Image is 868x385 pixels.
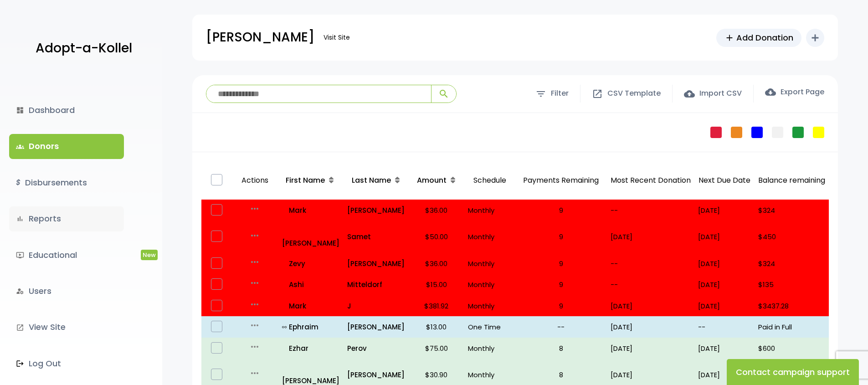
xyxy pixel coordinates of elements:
i: add [810,32,821,43]
p: [DATE] [611,369,691,381]
p: $600 [758,342,825,354]
a: Mark [282,204,340,216]
span: Filter [551,87,569,100]
i: manage_accounts [16,287,24,295]
span: add [724,33,734,43]
p: [PERSON_NAME] [347,204,405,216]
p: [DATE] [698,300,751,312]
i: $ [16,176,21,190]
span: First Name [286,175,325,185]
span: Import CSV [699,87,742,100]
p: [DATE] [611,231,691,243]
p: Adopt-a-Kollel [36,37,132,60]
i: more_horiz [249,368,260,379]
p: Balance remaining [758,174,825,187]
span: open_in_new [592,88,603,99]
p: -- [611,257,691,270]
p: $135 [758,278,825,291]
label: Export Page [765,87,824,98]
i: launch [16,323,24,332]
a: Log Out [9,351,124,376]
a: [PERSON_NAME] [347,369,405,381]
p: Monthly [468,278,511,291]
p: -- [698,321,751,333]
p: Ephraim [282,321,340,333]
span: search [438,88,449,99]
button: search [431,85,456,103]
p: [DATE] [698,231,751,243]
p: Monthly [468,257,511,270]
i: more_horiz [249,257,260,267]
a: $Disbursements [9,170,124,195]
a: Mark [282,300,340,312]
a: [PERSON_NAME] [347,321,405,333]
p: Monthly [468,342,511,354]
p: $50.00 [412,231,461,243]
i: bar_chart [16,215,24,223]
p: [DATE] [611,300,691,312]
p: [DATE] [698,278,751,291]
p: 8 [519,342,603,354]
p: $3437.28 [758,300,825,312]
a: Ezhar [282,342,340,354]
p: $13.00 [412,321,461,333]
i: more_horiz [249,203,260,214]
a: Zevy [282,257,340,270]
i: more_horiz [249,320,260,331]
p: [DATE] [698,369,751,381]
p: Next Due Date [698,174,751,187]
i: more_horiz [249,341,260,352]
i: dashboard [16,106,24,114]
p: $450 [758,231,825,243]
p: $75.00 [412,342,461,354]
p: Samet [347,231,405,243]
span: Last Name [352,175,391,185]
span: cloud_download [765,87,776,98]
span: groups [16,143,24,151]
p: $324 [758,257,825,270]
p: [DATE] [611,342,691,354]
i: ondemand_video [16,251,24,259]
p: Most Recent Donation [611,174,691,187]
p: $36.00 [412,204,461,216]
a: Visit Site [319,29,354,46]
p: Actions [236,165,274,196]
p: [DATE] [698,342,751,354]
a: Ashi [282,278,340,291]
p: [DATE] [611,321,691,333]
p: 9 [519,300,603,312]
p: 9 [519,231,603,243]
p: $30.90 [412,369,461,381]
span: Add Donation [736,31,793,44]
p: One Time [468,321,511,333]
p: [PERSON_NAME] [206,26,314,49]
p: J [347,300,405,312]
p: [DATE] [698,257,751,270]
i: more_horiz [249,230,260,241]
a: [PERSON_NAME] [282,225,340,249]
p: Monthly [468,369,511,381]
a: Adopt-a-Kollel [31,26,132,71]
p: Monthly [468,231,511,243]
p: $15.00 [412,278,461,291]
a: Mitteldorf [347,278,405,291]
p: $381.92 [412,300,461,312]
button: add [806,29,824,47]
p: Perov [347,342,405,354]
span: CSV Template [607,87,661,100]
a: launchView Site [9,315,124,339]
a: dashboardDashboard [9,98,124,123]
p: Schedule [468,165,511,196]
a: [PERSON_NAME] [347,257,405,270]
p: $36.00 [412,257,461,270]
a: bar_chartReports [9,206,124,231]
p: 9 [519,278,603,291]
